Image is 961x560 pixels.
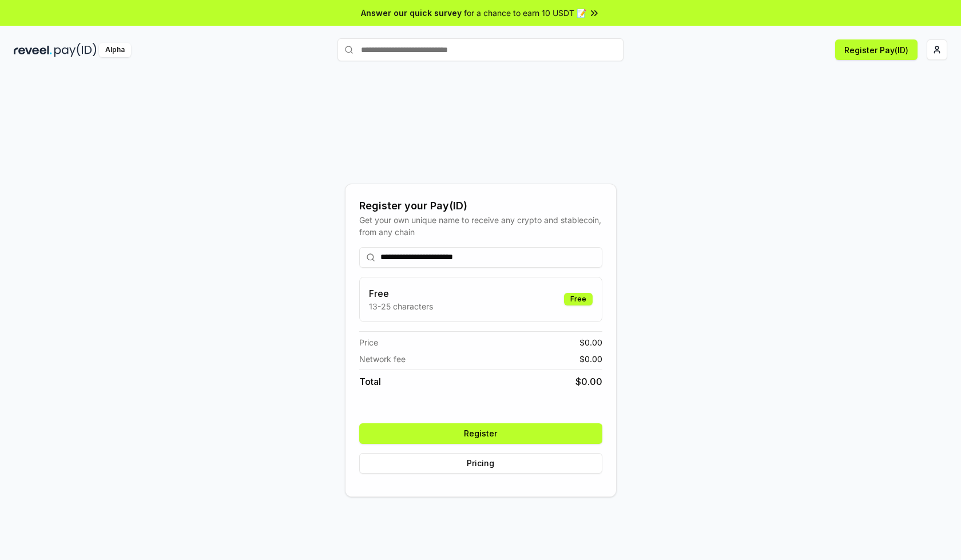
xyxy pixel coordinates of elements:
span: for a chance to earn 10 USDT 📝 [464,7,586,19]
span: $ 0.00 [575,375,602,388]
button: Register [359,423,602,444]
div: Get your own unique name to receive any crypto and stablecoin, from any chain [359,214,602,238]
span: Price [359,336,378,348]
button: Pricing [359,453,602,474]
img: reveel_dark [14,43,52,57]
button: Register Pay(ID) [835,39,918,60]
span: Answer our quick survey [361,7,462,19]
span: Total [359,375,381,388]
div: Alpha [99,43,131,57]
img: pay_id [54,43,97,57]
span: $ 0.00 [579,353,602,365]
p: 13-25 characters [369,300,433,312]
h3: Free [369,287,433,300]
span: Network fee [359,353,406,365]
div: Free [564,293,593,305]
div: Register your Pay(ID) [359,198,602,214]
span: $ 0.00 [579,336,602,348]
